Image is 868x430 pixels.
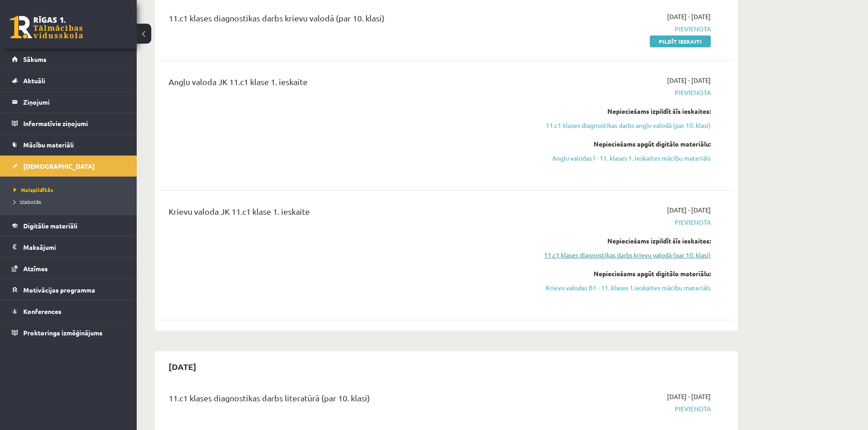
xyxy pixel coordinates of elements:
[12,279,125,300] a: Motivācijas programma
[12,91,125,112] a: Ziņojumi
[14,198,41,205] span: Izlabotās
[10,16,83,39] a: Rīgas 1. Tālmācības vidusskola
[539,283,711,293] a: Krievu valodas B1 - 11. klases 1.ieskaites mācību materiāls
[23,55,46,63] span: Sākums
[539,88,711,97] span: Pievienota
[14,197,128,206] a: Izlabotās
[539,139,711,149] div: Nepieciešams apgūt digitālo materiālu:
[23,113,125,134] legend: Informatīvie ziņojumi
[169,76,525,92] div: Angļu valoda JK 11.c1 klase 1. ieskaite
[667,392,711,401] span: [DATE] - [DATE]
[539,106,711,116] div: Nepieciešams izpildīt šīs ieskaites:
[539,121,711,130] a: 11.c1 klases diagnostikas darbs angļu valodā (par 10. klasi)
[23,286,95,294] span: Motivācijas programma
[169,205,525,222] div: Krievu valoda JK 11.c1 klase 1. ieskaite
[23,264,48,273] span: Atzīmes
[23,162,95,170] span: [DEMOGRAPHIC_DATA]
[23,141,74,149] span: Mācību materiāli
[667,76,711,85] span: [DATE] - [DATE]
[12,322,125,343] a: Proktoringa izmēģinājums
[12,70,125,91] a: Aktuāli
[12,258,125,279] a: Atzīmes
[650,35,711,47] a: Pildīt ieskaiti
[539,153,711,163] a: Angļu valodas I - 11. klases 1. ieskaites mācību materiāls
[169,392,525,409] div: 11.c1 klases diagnostikas darbs literatūrā (par 10. klasi)
[23,91,125,112] legend: Ziņojumi
[169,12,525,29] div: 11.c1 klases diagnostikas darbs krievu valodā (par 10. klasi)
[667,205,711,215] span: [DATE] - [DATE]
[23,307,62,315] span: Konferences
[539,24,711,34] span: Pievienota
[23,222,77,230] span: Digitālie materiāli
[539,218,711,227] span: Pievienota
[667,12,711,21] span: [DATE] - [DATE]
[23,329,103,337] span: Proktoringa izmēģinājums
[23,76,45,85] span: Aktuāli
[12,215,125,236] a: Digitālie materiāli
[14,186,128,194] a: Neizpildītās
[539,404,711,414] span: Pievienota
[159,356,205,377] h2: [DATE]
[12,134,125,155] a: Mācību materiāli
[539,236,711,246] div: Nepieciešams izpildīt šīs ieskaites:
[539,250,711,260] a: 11.c1 klases diagnostikas darbs krievu valodā (par 10. klasi)
[12,156,125,177] a: [DEMOGRAPHIC_DATA]
[539,269,711,278] div: Nepieciešams apgūt digitālo materiālu:
[12,113,125,134] a: Informatīvie ziņojumi
[12,49,125,70] a: Sākums
[12,301,125,322] a: Konferences
[12,237,125,258] a: Maksājumi
[23,237,125,258] legend: Maksājumi
[14,186,53,193] span: Neizpildītās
